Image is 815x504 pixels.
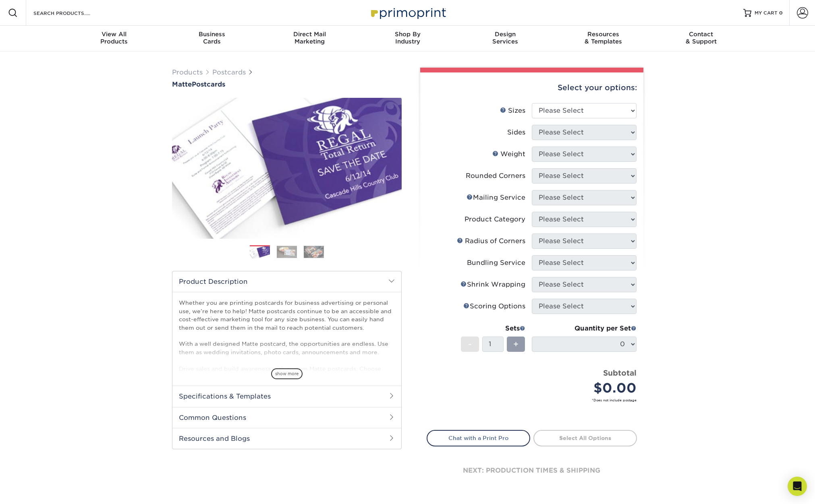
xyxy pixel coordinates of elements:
[463,302,525,311] div: Scoring Options
[172,407,401,428] h2: Common Questions
[33,8,111,18] input: SEARCH PRODUCTS.....
[172,81,192,88] span: Matte
[172,68,203,76] a: Products
[427,430,530,446] a: Chat with a Print Pro
[460,280,525,289] div: Shrink Wrapping
[359,31,456,45] div: Industry
[554,31,652,38] span: Resources
[212,68,246,76] a: Postcards
[250,246,270,260] img: Postcards 01
[467,193,525,202] div: Mailing Service
[603,368,637,377] strong: Subtotal
[538,378,637,398] div: $0.00
[652,26,750,52] a: Contact& Support
[433,398,637,403] small: *Does not include postage
[532,324,637,333] div: Quantity per Set
[172,81,402,88] a: MattePostcards
[533,430,637,446] a: Select All Options
[172,81,402,88] h1: Postcards
[457,236,525,246] div: Radius of Corners
[172,271,401,292] h2: Product Description
[554,26,652,52] a: Resources& Templates
[652,31,750,45] div: & Support
[507,128,525,137] div: Sides
[492,149,525,159] div: Weight
[500,106,525,116] div: Sizes
[163,31,261,45] div: Cards
[456,31,554,45] div: Services
[172,386,401,407] h2: Specifications & Templates
[359,26,456,52] a: Shop ByIndustry
[261,26,359,52] a: Direct MailMarketing
[179,299,395,397] p: Whether you are printing postcards for business advertising or personal use, we’re here to help! ...
[755,10,778,17] span: MY CART
[261,31,359,38] span: Direct Mail
[554,31,652,45] div: & Templates
[271,368,303,379] span: show more
[456,31,554,38] span: Design
[461,324,525,333] div: Sets
[466,171,525,181] div: Rounded Corners
[427,446,637,495] div: next: production times & shipping
[513,338,518,350] span: +
[163,26,261,52] a: BusinessCards
[359,31,456,38] span: Shop By
[788,477,807,496] div: Open Intercom Messenger
[468,338,472,350] span: -
[163,31,261,38] span: Business
[465,215,525,224] div: Product Category
[261,31,359,45] div: Marketing
[277,246,297,258] img: Postcards 02
[367,4,448,21] img: Primoprint
[467,258,525,268] div: Bundling Service
[456,26,554,52] a: DesignServices
[652,31,750,38] span: Contact
[65,31,163,38] span: View All
[427,72,637,103] div: Select your options:
[65,31,163,45] div: Products
[172,89,402,248] img: Matte 01
[65,26,163,52] a: View AllProducts
[304,246,324,258] img: Postcards 03
[779,10,783,16] span: 0
[172,428,401,449] h2: Resources and Blogs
